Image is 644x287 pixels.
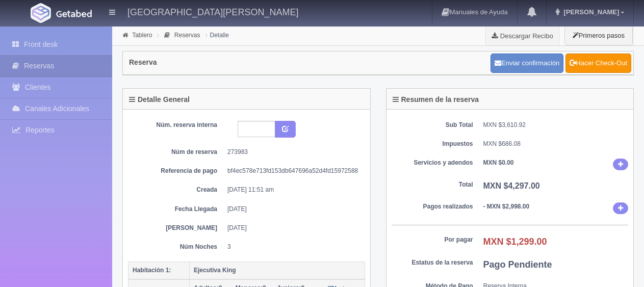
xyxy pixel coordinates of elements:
dt: Estatus de la reserva [392,258,473,267]
b: MXN $4,297.00 [483,181,540,190]
dt: Núm. reserva interna [136,121,217,129]
dd: 273983 [227,148,357,156]
li: Detalle [203,30,231,40]
img: Getabed [31,3,51,23]
dd: bf4ec578e713fd153db647696a52d4fd15972588 [227,167,357,175]
h4: Detalle General [129,96,190,103]
b: - MXN $2,998.00 [483,203,530,210]
a: Tablero [132,32,152,39]
dt: Por pagar [392,236,473,244]
dd: [DATE] [227,224,357,232]
dd: MXN $3,610.92 [483,121,629,129]
a: Descargar Recibo [486,25,559,46]
dt: Creada [136,186,217,194]
h4: Resumen de la reserva [393,96,479,103]
dd: [DATE] 11:51 am [227,186,357,194]
dt: Total [392,180,473,189]
dt: [PERSON_NAME] [136,224,217,232]
button: Enviar confirmación [491,54,563,73]
dd: MXN $686.08 [483,140,629,148]
dd: [DATE] [227,205,357,214]
b: Pago Pendiente [483,259,552,270]
a: Hacer Check-Out [565,54,631,73]
dt: Impuestos [392,140,473,148]
b: Habitación 1: [133,267,171,274]
dt: Servicios y adendos [392,159,473,167]
b: MXN $1,299.00 [483,237,547,247]
img: Getabed [56,10,92,17]
h4: [GEOGRAPHIC_DATA][PERSON_NAME] [127,5,298,18]
dt: Sub Total [392,121,473,129]
b: MXN $0.00 [483,159,514,166]
a: Reservas [174,32,200,39]
dt: Núm de reserva [136,148,217,156]
dd: 3 [227,243,357,251]
dt: Pagos realizados [392,202,473,211]
dt: Núm Noches [136,243,217,251]
dt: Fecha Llegada [136,205,217,214]
th: Ejecutiva King [190,262,365,279]
dt: Referencia de pago [136,167,217,175]
button: Primeros pasos [564,25,633,45]
span: [PERSON_NAME] [561,8,619,16]
h4: Reserva [129,59,157,66]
